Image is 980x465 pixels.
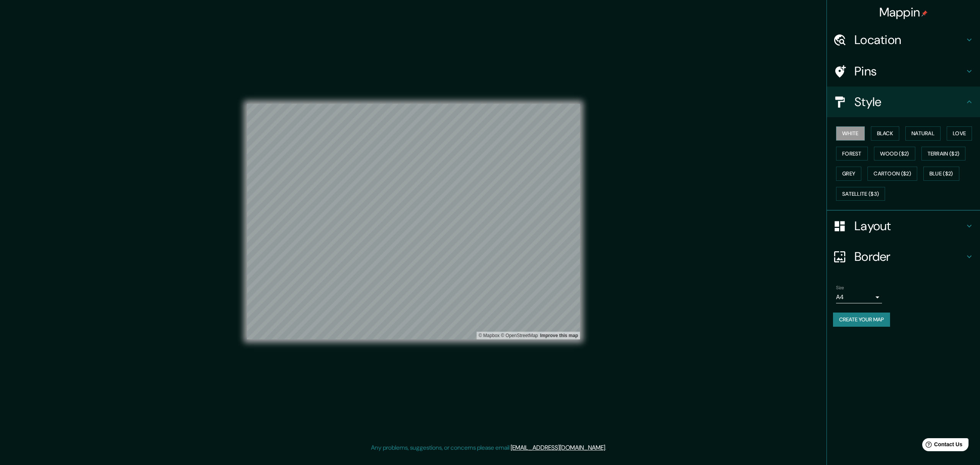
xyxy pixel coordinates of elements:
h4: Mappin [879,5,928,20]
h4: Pins [854,64,965,79]
a: Mapbox [479,333,500,338]
div: Layout [827,211,980,241]
div: Location [827,25,980,55]
button: Terrain ($2) [921,147,966,161]
a: [EMAIL_ADDRESS][DOMAIN_NAME] [511,444,605,452]
button: Create your map [833,313,890,327]
div: A4 [836,291,882,303]
img: pin-icon.png [921,10,928,16]
div: . [606,443,608,452]
div: . [608,443,609,452]
button: Satellite ($3) [836,187,885,201]
h4: Border [854,249,965,264]
button: Wood ($2) [874,147,915,161]
h4: Location [854,32,965,47]
button: Grey [836,167,861,181]
h4: Style [854,94,965,110]
button: Forest [836,147,868,161]
div: Pins [827,56,980,87]
canvas: Map [247,104,580,339]
iframe: Help widget launcher [912,435,972,457]
div: Border [827,241,980,272]
button: White [836,126,865,141]
a: OpenStreetMap [501,333,538,338]
button: Natural [905,126,941,141]
div: Style [827,87,980,117]
h4: Layout [854,218,965,234]
button: Love [947,126,972,141]
p: Any problems, suggestions, or concerns please email . [371,443,606,452]
a: Map feedback [540,333,578,338]
button: Cartoon ($2) [867,167,917,181]
button: Blue ($2) [923,167,959,181]
button: Black [871,126,900,141]
label: Size [836,285,844,291]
